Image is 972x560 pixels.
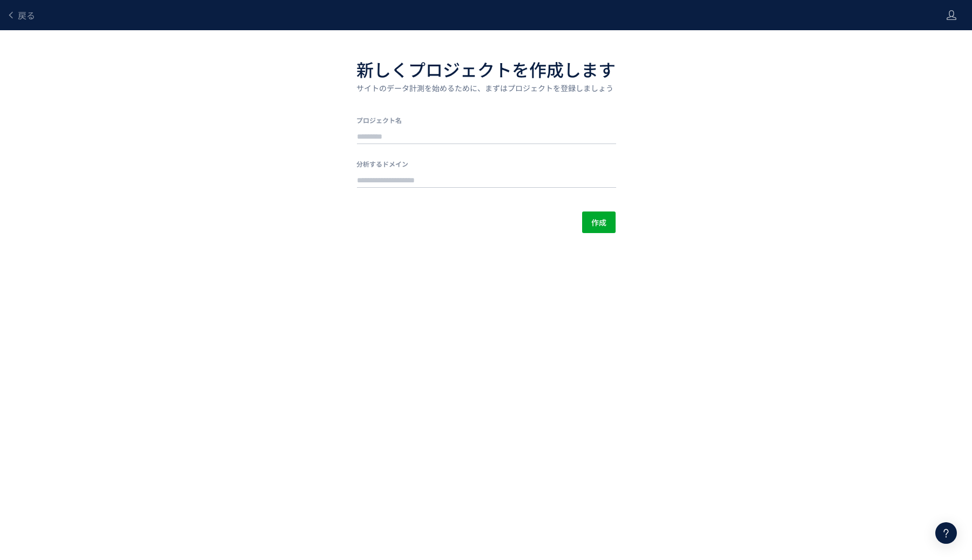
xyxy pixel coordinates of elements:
[591,211,606,233] span: 作成
[356,82,616,94] p: サイトのデータ計測を始めるために、まずはプロジェクトを登録しましょう
[582,211,616,233] button: 作成
[356,115,616,125] label: プロジェクト名
[18,9,35,22] span: 戻る
[356,56,616,82] h1: 新しくプロジェクトを作成します
[356,159,616,168] label: 分析するドメイン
